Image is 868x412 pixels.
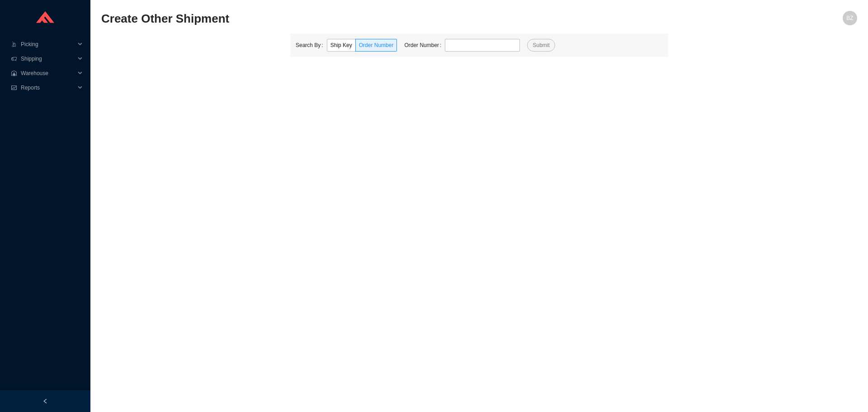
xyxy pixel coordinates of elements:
[21,81,75,95] span: Reports
[21,66,75,81] span: Warehouse
[42,398,48,404] span: left
[330,42,352,48] span: Ship Key
[296,39,327,52] label: Search By
[101,11,668,27] h2: Create Other Shipment
[846,11,853,25] span: BZ
[11,85,17,90] span: fund
[404,39,445,52] label: Order Number
[527,39,555,52] button: Submit
[21,37,75,52] span: Picking
[21,52,75,66] span: Shipping
[359,42,394,48] span: Order Number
